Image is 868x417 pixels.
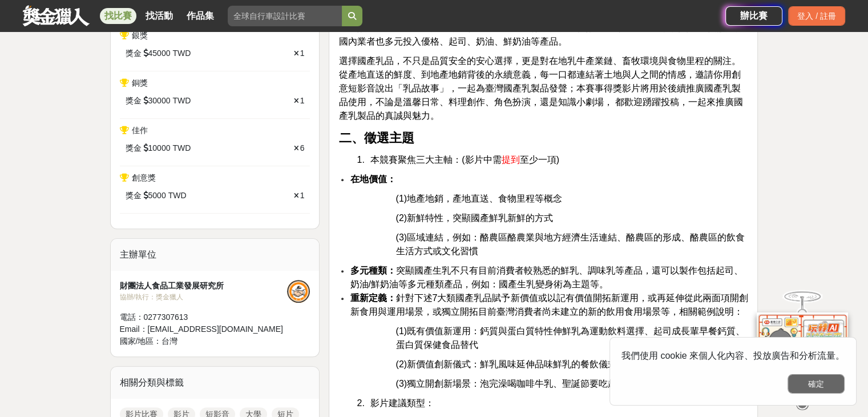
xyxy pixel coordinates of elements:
span: 我們使用 cookie 來個人化內容、投放廣告和分析流量。 [621,351,845,360]
span: 獎金 [126,142,142,154]
span: 選擇國產乳品，不只是品質安全的安心選擇，更是對在地乳牛產業鏈、畜牧環境與食物里程的關注。從產地直送的鮮度、到地產地銷背後的永續意義，每一口都連結著土地與人之間的情感，邀請你用創意短影音說出「乳品... [338,56,742,121]
span: 針對下述7大類國產乳品賦予新價值或以記有價值開拓新運用，或再延伸從此兩面項開創新食用與運用場景，或獨立開拓目前臺灣消費者尚未建立的新的飲用食用場景等，相關範例說明： [350,293,748,316]
a: 作品集 [182,8,219,24]
input: 全球自行車設計比賽 [228,6,342,26]
div: 主辦單位 [111,239,320,271]
span: (1)地產地銷，產地直送、食物里程等概念 [395,194,562,203]
span: 獎金 [126,190,142,202]
span: 5000 [148,190,166,202]
strong: 多元種類： [350,266,395,275]
a: 找比賽 [100,8,136,24]
strong: 二、徵選主題 [338,131,414,145]
strong: 在地價值： [350,174,395,184]
span: TWD [172,142,191,154]
span: 30000 [148,95,171,107]
span: 提到 [502,155,520,165]
img: d2146d9a-e6f6-4337-9592-8cefde37ba6b.png [757,307,848,383]
span: (2)新價值創新儀式：鮮乳風味延伸品味鮮乳的餐飲儀式 [395,359,617,369]
div: 財團法人食品工業發展研究所 [120,280,288,292]
span: (3)區域連結，例如：酪農區酪農業與地方經濟生活連結、酪農區的形成、酪農區的飲食生活方式或文化習慣 [395,232,745,256]
span: 1 [300,49,305,58]
span: 佳作 [132,126,148,135]
span: (2)新鮮特性，突顯國產鮮乳新鮮的方式 [395,213,553,223]
span: 1. [357,155,364,165]
span: (3)獨立開創新場景：泡完澡喝咖啡牛乳、聖誕節要吃起司盤 [395,379,635,388]
span: 1 [300,191,305,200]
div: 相關分類與標籤 [111,367,320,399]
span: 國家/地區： [120,336,162,346]
span: (1)既有價值新運用：鈣質與蛋白質特性伸鮮乳為運動飲料選擇、起司成長輩早餐鈣質、蛋白質保健食品替代 [395,326,745,350]
span: 國產酪農乳業已發展70餘年，過往國產生乳主要做成鮮乳、優酪乳、冷藏調味乳等，但隨市場需求，國內業者也多元投入優格、起司、奶油、鮮奶油等產品。 [338,23,741,46]
span: 至少一項) [520,155,559,165]
span: 本競賽聚焦三大主軸：(影片中需 [370,155,501,165]
span: 1 [300,96,305,105]
span: 銅獎 [132,78,148,87]
span: 45000 [148,47,171,59]
a: 辦比賽 [725,6,782,26]
span: 6 [300,143,305,153]
strong: 重新定義： [350,293,395,303]
div: 電話： 0277307613 [120,311,288,323]
span: TWD [172,95,191,107]
a: 找活動 [141,8,177,24]
span: 銀獎 [132,31,148,40]
span: 影片建議類型： [370,398,434,408]
span: 10000 [148,142,171,154]
div: Email： [EMAIL_ADDRESS][DOMAIN_NAME] [120,323,288,335]
div: 協辦/執行： 獎金獵人 [120,292,288,302]
span: 2. [357,398,364,408]
span: TWD [168,190,187,202]
span: TWD [172,47,191,59]
span: 創意獎 [132,173,156,182]
span: 突顯國產生乳不只有目前消費者較熟悉的鮮乳、調味乳等產品，還可以製作包括起司、奶油/鮮奶油等多元種類產品，例如：國產生乳變身術為主題等。 [350,266,742,289]
button: 確定 [788,374,845,394]
span: 獎金 [126,95,142,107]
span: 台灣 [162,336,177,346]
span: 獎金 [126,47,142,59]
div: 登入 / 註冊 [788,6,845,26]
